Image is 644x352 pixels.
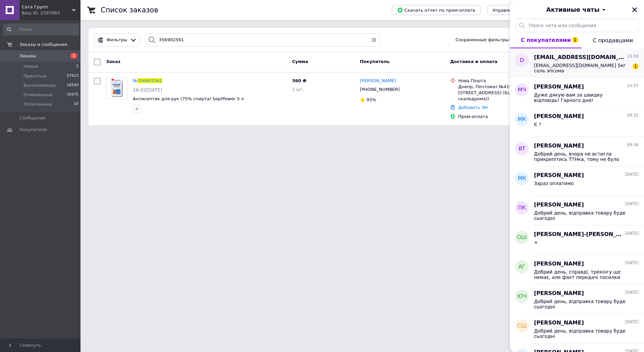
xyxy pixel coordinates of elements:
[23,73,47,79] span: Принятые
[360,78,396,83] span: [PERSON_NAME]
[67,92,78,98] span: 10475
[292,78,307,83] span: 360 ₴
[625,260,639,266] span: [DATE]
[625,201,639,207] span: [DATE]
[19,115,46,121] span: Сообщения
[510,78,644,107] button: МЧ[PERSON_NAME]10:57Дуже дякую вам за швидку відповідь! Гарного дня!
[360,78,396,84] a: [PERSON_NAME]
[292,87,304,92] span: 1 шт.
[458,78,553,84] div: Нова Пошта
[529,5,625,14] button: Активные чаты
[534,151,629,162] span: Добрий день, вчора не встигла прикрепітись ТТНка, тому не було безкоштовної доставки. Зараз повин...
[493,8,545,13] span: Управление статусами
[360,59,390,64] span: Покупатель
[625,290,639,295] span: [DATE]
[101,6,158,14] h1: Список заказов
[510,225,644,255] button: ОШ[PERSON_NAME]-[PERSON_NAME][DATE]+
[487,5,551,15] button: Управление статусами
[518,175,526,182] span: МК
[367,97,376,102] span: 93%
[392,5,481,15] button: Скачать отчет по пром-оплате
[133,78,162,83] a: №356902561
[510,196,644,225] button: ПК[PERSON_NAME][DATE]Добрий день, відправка товару буде сьогодні
[23,92,53,98] span: Отмененные
[515,19,639,32] input: Поиск чата или сообщения
[519,263,526,271] span: АГ
[625,231,639,236] span: [DATE]
[517,293,527,300] span: ЮЧ
[534,260,584,268] span: [PERSON_NAME]
[360,87,400,92] span: [PHONE_NUMBER]
[572,37,578,43] span: 1
[397,7,475,13] span: Скачать отчет по пром-оплате
[517,234,527,241] span: ОШ
[22,4,72,10] span: Сата Групп
[510,48,644,78] button: d[EMAIL_ADDRESS][DOMAIN_NAME]15:59[EMAIL_ADDRESS][DOMAIN_NAME] 5кг соль эпсома1
[23,101,52,107] span: Оплаченные
[458,105,488,110] a: Добавить ЭН
[107,37,127,43] span: Фильтры
[593,37,633,44] span: С продавцами
[510,32,582,48] button: С покупателями1
[627,54,639,59] span: 15:59
[106,59,120,64] span: Заказ
[19,127,47,133] span: Покупатели
[23,82,56,89] span: Выполненные
[521,37,571,43] span: С покупателями
[106,78,127,99] img: Фото товару
[534,240,538,245] span: +
[520,57,524,64] span: d
[518,204,526,212] span: ПК
[133,96,244,101] a: Антисептик для рук (75% спирта) SeptPower 5 л
[23,63,38,69] span: Новые
[133,78,138,83] span: №
[517,322,527,330] span: СШ
[510,137,644,166] button: ВТ[PERSON_NAME]09:06Добрий день, вчора не встигла прикрепітись ТТНка, тому не було безкоштовної д...
[455,37,510,43] span: Сохраненные фильтры:
[518,86,526,94] span: МЧ
[534,290,584,297] span: [PERSON_NAME]
[70,53,77,59] span: 1
[67,82,78,89] span: 16543
[534,172,584,179] span: [PERSON_NAME]
[133,87,162,93] span: 16:02[DATE]
[76,63,78,69] span: 1
[534,319,584,327] span: [PERSON_NAME]
[67,73,78,79] span: 57913
[74,101,78,107] span: 10
[534,63,629,73] span: [EMAIL_ADDRESS][DOMAIN_NAME] 5кг соль эпсома
[534,210,629,221] span: Добрий день, відправка товару буде сьогодні
[518,116,526,123] span: МК
[534,328,629,339] span: Добрий день, відправка товару буде сьогодні
[625,172,639,177] span: [DATE]
[510,255,644,284] button: АГ[PERSON_NAME][DATE]Добрий день, справді, трекінгу ще немає, але факт передачі посилки був, тому...
[534,113,584,120] span: [PERSON_NAME]
[534,269,629,280] span: Добрий день, справді, трекінгу ще немає, але факт передачі посилки був, тому треба тільки чекати....
[534,142,584,150] span: [PERSON_NAME]
[546,5,600,14] span: Активные чаты
[510,166,644,196] button: МК[PERSON_NAME][DATE]Зараз оплатимо
[582,32,644,48] button: С продавцами
[510,314,644,343] button: СШ[PERSON_NAME][DATE]Добрий день, відправка товару буде сьогодні
[534,122,541,127] span: Є ?
[19,53,36,59] span: Заказы
[519,145,526,153] span: ВТ
[138,78,162,83] span: 356902561
[292,59,308,64] span: Сумма
[367,34,381,47] button: Очистить
[627,142,639,148] span: 09:06
[3,23,79,36] input: Поиск
[106,78,127,99] a: Фото товару
[534,92,629,103] span: Дуже дякую вам за швидку відповідь! Гарного дня!
[458,114,553,120] div: Пром-оплата
[633,63,639,69] span: 1
[145,34,381,47] input: Поиск по номеру заказа, ФИО покупателя, номеру телефона, Email, номеру накладной
[534,201,584,209] span: [PERSON_NAME]
[627,83,639,89] span: 10:57
[450,59,497,64] span: Доставка и оплата
[625,319,639,325] span: [DATE]
[458,84,553,102] div: Днепр, Почтомат №41943: ул. [STREET_ADDRESS] (БЦ "Fabrika" (возле скалодрома))
[22,10,80,16] div: Ваш ID: 2397093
